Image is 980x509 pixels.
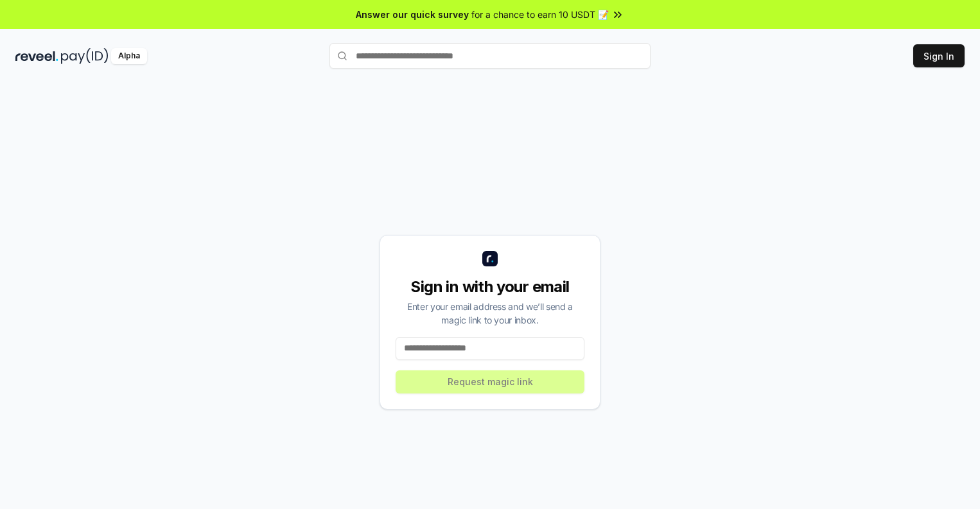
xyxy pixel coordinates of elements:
[396,300,584,327] div: Enter your email address and we’ll send a magic link to your inbox.
[913,44,965,67] button: Sign In
[61,48,109,64] img: pay_id
[396,277,584,297] div: Sign in with your email
[482,251,498,266] img: logo_small
[15,48,58,64] img: reveel_dark
[111,48,147,64] div: Alpha
[471,8,609,21] span: for a chance to earn 10 USDT 📝
[356,8,469,21] span: Answer our quick survey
